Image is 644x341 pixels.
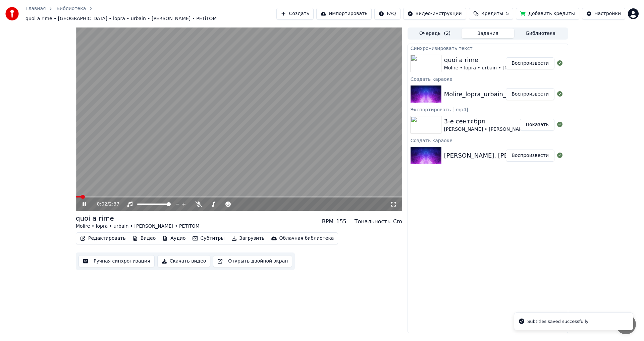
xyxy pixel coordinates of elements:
nav: breadcrumb [25,5,276,22]
button: Загрузить [229,234,267,243]
div: / [97,201,113,208]
span: ( 2 ) [444,30,450,37]
div: Экспортировать [.mp4] [408,105,568,113]
span: 0:02 [97,201,107,208]
button: Воспроизвести [506,150,554,162]
button: Воспроизвести [506,57,554,69]
span: 5 [506,10,509,17]
button: Импортировать [316,8,372,20]
button: Субтитры [190,234,227,243]
span: quoi a rime • [GEOGRAPHIC_DATA] • lopra • urbain • [PERSON_NAME] • PETiTOM [25,15,217,22]
div: Molire_lopra_urbain_Morgan_PETiTOM_-_quoi_a_rime_77956694 [444,90,637,99]
div: 155 [336,218,346,226]
button: Ручная синхронизация [78,255,155,267]
button: Создать [276,8,313,20]
span: Кредиты [481,10,503,17]
div: [PERSON_NAME], [PERSON_NAME] - 3-е сентября [444,151,595,160]
a: Библиотека [56,5,86,12]
button: Редактировать [77,234,128,243]
button: Кредиты5 [469,8,513,20]
button: Видео-инструкции [403,8,466,20]
span: 2:37 [109,201,119,208]
button: Аудио [160,234,188,243]
div: Cm [393,218,402,226]
button: Библиотека [514,29,567,38]
div: quoi a rime [76,214,200,223]
button: Открыть двойной экран [213,255,292,267]
div: Создать караоке [408,136,568,144]
button: Воспроизвести [506,88,554,100]
div: Синхронизировать текст [408,44,568,52]
div: Настройки [594,10,621,17]
a: Главная [25,5,46,12]
button: Настройки [582,8,625,20]
button: Добавить кредиты [516,8,579,20]
button: Видео [130,234,159,243]
div: Molire • lopra • urbain • [PERSON_NAME] • PETiTOM [76,223,200,230]
div: Тональность [355,218,390,226]
div: 3-е сентября [444,117,528,126]
div: Subtitles saved successfully [527,318,588,325]
button: Скачать видео [157,255,211,267]
div: Создать караоке [408,75,568,83]
div: BPM [322,218,333,226]
div: Облачная библиотека [279,235,334,242]
button: FAQ [374,8,400,20]
div: Molire • lopra • urbain • [PERSON_NAME] • PETiTOM [444,65,568,71]
button: Очередь [409,29,462,38]
div: [PERSON_NAME] • [PERSON_NAME] [444,126,528,133]
button: Показать [520,119,554,131]
button: Задания [462,29,515,38]
div: quoi a rime [444,55,568,65]
img: youka [5,7,19,20]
